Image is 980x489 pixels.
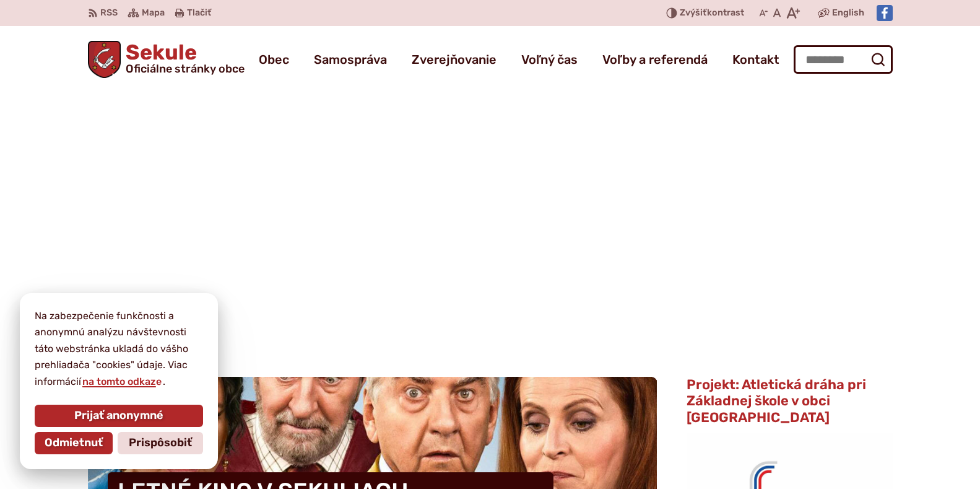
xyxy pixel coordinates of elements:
a: na tomto odkaze [81,376,163,387]
h1: Sekule [121,42,245,74]
a: Kontakt [732,42,779,77]
span: kontrast [680,8,744,19]
span: Oficiálne stránky obce [126,63,245,74]
span: Prijať anonymné [74,409,163,423]
a: Voľby a referendá [602,42,708,77]
span: Prispôsobiť [129,436,192,450]
button: Prijať anonymné [35,405,203,427]
a: Zverejňovanie [412,42,497,77]
span: Mapa [142,6,165,20]
span: Zvýšiť [680,7,707,18]
a: Logo Sekule, prejsť na domovskú stránku. [88,41,245,78]
span: Odmietnuť [45,436,103,450]
span: English [832,6,864,20]
span: Projekt: Atletická dráha pri Základnej škole v obci [GEOGRAPHIC_DATA] [687,376,866,426]
button: Prispôsobiť [118,432,203,454]
span: RSS [100,6,118,20]
a: Obec [259,42,289,77]
span: Tlačiť [187,8,211,19]
a: English [830,6,867,20]
img: Prejsť na Facebook stránku [877,5,893,21]
button: Odmietnuť [35,432,113,454]
a: Samospráva [314,42,387,77]
img: Prejsť na domovskú stránku [88,41,121,78]
a: Voľný čas [521,42,578,77]
p: Na zabezpečenie funkčnosti a anonymnú analýzu návštevnosti táto webstránka ukladá do vášho prehli... [35,308,203,390]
